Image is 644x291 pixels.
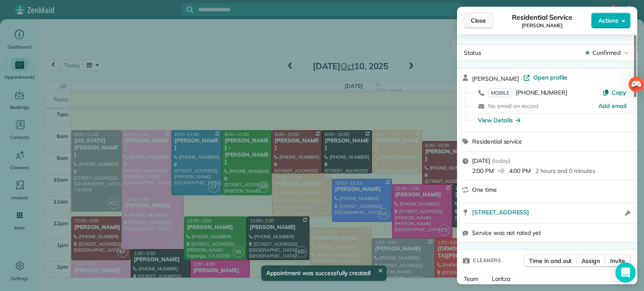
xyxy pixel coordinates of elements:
button: Copy [602,88,626,97]
button: Close [464,13,493,28]
div: Appointment was successfully created! [261,265,387,281]
p: 2 hours and 0 minutes [535,167,595,175]
span: Residential Service [512,12,572,22]
span: Service was not rated yet [472,229,541,237]
div: Open Intercom Messenger [615,263,636,283]
span: Close [471,16,486,25]
span: Status [464,49,481,57]
span: 4:00 PM [509,167,531,175]
button: Invite [605,255,631,267]
span: ( today ) [492,157,510,165]
span: [PERSON_NAME] [522,22,563,29]
button: Time in and out [524,255,577,267]
span: [DATE] [472,157,490,165]
span: Cleaners [473,256,501,265]
span: Copy [612,89,626,96]
span: [PERSON_NAME] [472,75,519,82]
a: MOBILE[PHONE_NUMBER] [488,88,567,97]
span: Open profile [533,73,567,82]
span: No email on record [488,102,538,110]
span: Laritza [492,275,510,283]
span: [STREET_ADDRESS] [472,208,529,216]
span: MOBILE [488,88,512,97]
a: [STREET_ADDRESS] [472,208,623,216]
span: Actions [598,16,618,25]
span: Team [464,275,478,283]
span: [PHONE_NUMBER] [516,89,567,96]
a: Open profile [523,73,567,82]
a: Add email [598,102,626,110]
span: Invite [610,257,625,265]
span: · [519,75,524,82]
button: View Details [478,116,520,124]
button: Open access information [623,208,632,218]
span: One time [472,186,497,193]
span: Assign [582,257,600,265]
span: Confirmed [592,49,621,57]
span: 2:00 PM [472,167,494,175]
span: Residential service [472,138,522,145]
span: Time in and out [529,257,571,265]
button: Assign [576,255,605,267]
